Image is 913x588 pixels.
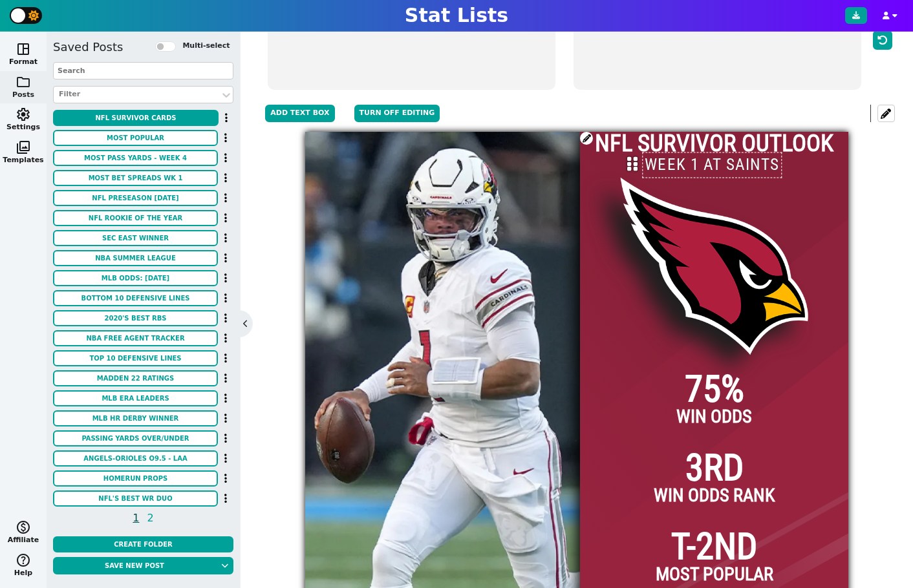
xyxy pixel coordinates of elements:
[53,270,218,286] button: MLB ODDS: [DATE]
[671,529,757,565] span: T-2ND
[53,557,216,574] button: Save new post
[53,190,218,206] button: NFL Preseason [DATE]
[53,170,218,186] button: Most Bet Spreads Wk 1
[676,406,752,427] span: WIN ODDS
[654,485,775,506] span: WIN ODDS RANK
[16,74,31,90] span: folder
[53,250,218,266] button: NBA Summer League
[53,130,218,146] button: MOST POPULAR
[580,132,848,156] div: NFL SURVIVOR OUTLOOK
[53,110,219,126] button: NFL Survivor Cards
[16,140,31,155] span: photo_library
[53,470,218,487] button: Homerun Props
[354,105,440,122] button: Turn off editing
[53,536,233,552] button: Create Folder
[53,490,218,507] button: NFL'S BEST WR DUO
[265,105,334,122] button: Add Text Box
[53,410,218,426] button: MLB HR Derby Winner
[53,150,218,166] button: Most Pass Yards - Week 4
[131,510,141,526] span: 1
[16,552,31,568] span: help
[656,563,773,585] span: MOST POPULAR
[53,290,218,306] button: Bottom 10 Defensive Lines
[53,390,218,406] button: MLB ERA Leaders
[685,371,744,408] span: 75%
[53,40,123,54] h5: Saved Posts
[53,310,218,326] button: 2020's Best RBs
[642,152,782,178] input: Add text
[16,520,31,535] span: monetization_on
[53,350,218,366] button: Top 10 Defensive Lines
[16,107,31,122] span: settings
[53,62,233,79] input: Search
[53,430,218,446] button: Passing Yards Over/Under
[53,330,218,346] button: NBA Free Agent Tracker
[145,510,156,526] span: 2
[53,210,218,226] button: NFL Rookie of the Year
[182,41,230,52] label: Multi-select
[53,370,218,386] button: Madden 22 Ratings
[53,450,218,467] button: Angels-Orioles O9.5 - laa
[405,4,508,27] h1: Stat Lists
[16,41,31,57] span: space_dashboard
[685,450,744,487] span: 3RD
[53,230,218,246] button: SEC East Winner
